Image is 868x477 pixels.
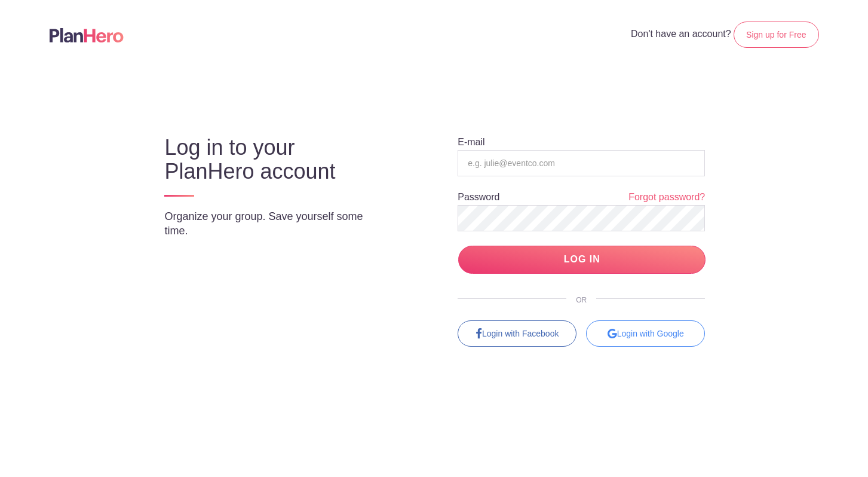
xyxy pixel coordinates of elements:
input: LOG IN [458,246,706,274]
img: Logo main planhero [50,28,124,42]
a: Login with Facebook [458,320,576,347]
a: Forgot password? [628,191,705,204]
label: E-mail [458,137,484,147]
p: Organize your group. Save yourself some time. [164,209,389,238]
div: Login with Google [586,320,705,347]
label: Password [458,192,499,202]
input: e.g. julie@eventco.com [458,150,705,176]
a: Sign up for Free [734,22,818,48]
span: OR [566,296,596,304]
span: Don't have an account? [631,29,731,39]
h3: Log in to your PlanHero account [164,136,389,184]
